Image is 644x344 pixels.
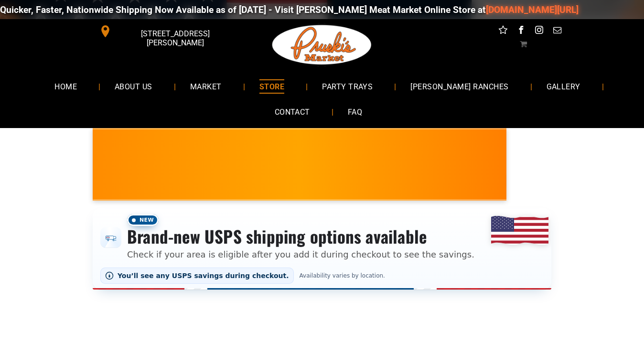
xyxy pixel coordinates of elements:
[100,74,167,99] a: ABOUT US
[421,171,609,186] span: [PERSON_NAME] MARKET
[497,24,509,39] a: Social network
[176,74,236,99] a: MARKET
[308,74,387,99] a: PARTY TRAYS
[127,214,159,226] span: New
[424,4,517,15] a: [DOMAIN_NAME][URL]
[270,19,374,71] img: Pruski-s+Market+HQ+Logo2-1920w.png
[532,74,595,99] a: GALLERY
[396,74,523,99] a: [PERSON_NAME] RANCHES
[40,74,91,99] a: HOME
[245,74,299,99] a: STORE
[515,24,527,39] a: facebook
[127,248,474,261] p: Check if your area is eligible after you add it during checkout to see the savings.
[260,99,324,125] a: CONTACT
[333,99,376,125] a: FAQ
[127,226,474,247] h3: Brand-new USPS shipping options available
[551,24,564,39] a: email
[114,24,237,52] span: [STREET_ADDRESS][PERSON_NAME]
[118,272,289,279] span: You’ll see any USPS savings during checkout.
[298,272,387,279] span: Availability varies by location.
[93,24,239,39] a: [STREET_ADDRESS][PERSON_NAME]
[533,24,546,39] a: instagram
[93,208,551,290] div: Shipping options announcement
